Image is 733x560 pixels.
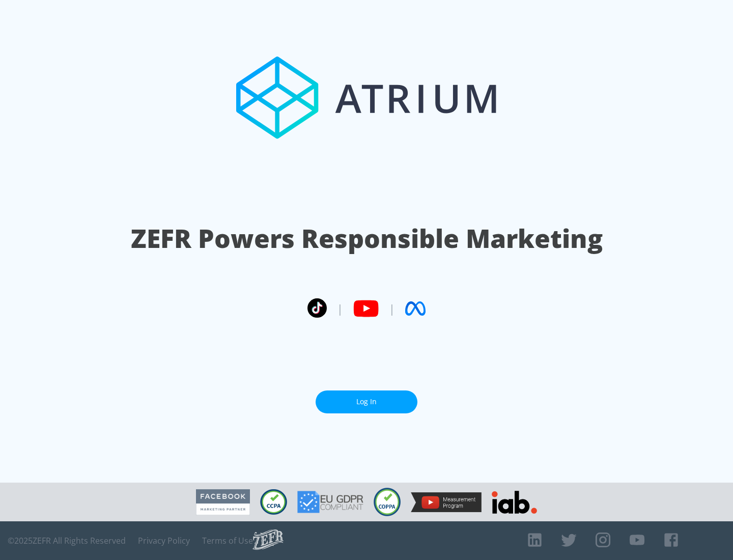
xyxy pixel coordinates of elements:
h1: ZEFR Powers Responsible Marketing [131,221,603,256]
img: COPPA Compliant [374,488,401,516]
span: | [389,301,395,316]
img: Facebook Marketing Partner [196,489,250,515]
a: Log In [316,390,417,413]
a: Terms of Use [202,536,253,546]
img: IAB [492,491,537,514]
img: GDPR Compliant [297,491,363,513]
a: Privacy Policy [138,536,190,546]
img: YouTube Measurement Program [411,492,482,512]
img: CCPA Compliant [260,489,287,515]
span: | [337,301,343,316]
span: © 2025 ZEFR All Rights Reserved [8,536,126,546]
